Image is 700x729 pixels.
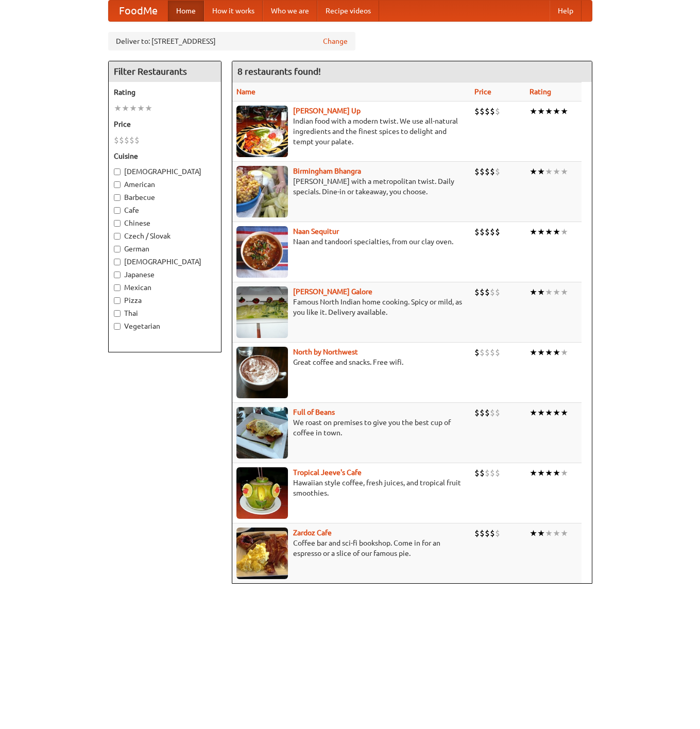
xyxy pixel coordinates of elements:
input: Czech / Slovak [114,233,121,240]
label: Thai [114,308,216,318]
h5: Cuisine [114,151,216,161]
a: Tropical Jeeve's Cafe [293,468,362,477]
label: Vegetarian [114,321,216,331]
li: $ [480,528,485,539]
li: ★ [114,103,122,114]
li: $ [485,226,490,238]
li: $ [485,467,490,479]
label: Japanese [114,269,216,280]
li: ★ [560,286,568,298]
li: $ [485,106,490,117]
li: ★ [137,103,145,114]
label: Czech / Slovak [114,231,216,241]
img: curryup.jpg [236,106,288,157]
li: ★ [122,103,129,114]
label: Cafe [114,205,216,215]
li: $ [480,286,485,298]
li: $ [480,166,485,177]
li: ★ [553,106,560,117]
a: Rating [530,88,551,96]
li: $ [495,347,500,358]
a: Change [323,36,348,46]
li: ★ [537,407,545,418]
li: $ [480,347,485,358]
a: Birmingham Bhangra [293,167,361,175]
li: ★ [560,528,568,539]
li: ★ [537,528,545,539]
a: North by Northwest [293,348,358,356]
label: Chinese [114,218,216,228]
li: $ [485,166,490,177]
li: ★ [530,226,537,238]
li: ★ [553,347,560,358]
li: ★ [560,347,568,358]
li: ★ [530,106,537,117]
li: $ [495,467,500,479]
li: $ [134,134,140,146]
li: ★ [553,286,560,298]
li: ★ [545,407,553,418]
li: $ [485,347,490,358]
li: ★ [553,407,560,418]
li: $ [474,528,480,539]
p: Famous North Indian home cooking. Spicy or mild, as you like it. Delivery available. [236,297,467,317]
li: $ [474,106,480,117]
li: $ [490,226,495,238]
li: $ [495,166,500,177]
li: $ [480,106,485,117]
li: $ [124,134,129,146]
li: ★ [545,226,553,238]
li: $ [490,286,495,298]
label: German [114,244,216,254]
a: Home [168,1,204,21]
p: Coffee bar and sci-fi bookshop. Come in for an espresso or a slice of our famous pie. [236,538,467,558]
ng-pluralize: 8 restaurants found! [237,66,321,76]
a: Zardoz Cafe [293,529,332,537]
label: [DEMOGRAPHIC_DATA] [114,166,216,177]
li: ★ [553,467,560,479]
li: $ [485,286,490,298]
li: ★ [545,286,553,298]
input: Barbecue [114,194,121,201]
li: ★ [530,347,537,358]
a: How it works [204,1,263,21]
img: beans.jpg [236,407,288,459]
li: ★ [537,166,545,177]
li: ★ [530,407,537,418]
li: $ [490,347,495,358]
li: $ [490,528,495,539]
p: Hawaiian style coffee, fresh juices, and tropical fruit smoothies. [236,478,467,498]
li: ★ [537,226,545,238]
label: Mexican [114,282,216,293]
input: [DEMOGRAPHIC_DATA] [114,168,121,175]
li: $ [474,407,480,418]
li: $ [485,407,490,418]
li: ★ [560,407,568,418]
li: $ [480,407,485,418]
li: $ [474,226,480,238]
a: Price [474,88,491,96]
input: Thai [114,310,121,317]
li: $ [495,226,500,238]
li: ★ [553,166,560,177]
li: ★ [545,106,553,117]
img: naansequitur.jpg [236,226,288,278]
li: ★ [545,347,553,358]
li: ★ [545,467,553,479]
li: $ [474,467,480,479]
li: $ [129,134,134,146]
input: Chinese [114,220,121,227]
input: Japanese [114,272,121,278]
li: ★ [545,528,553,539]
label: Barbecue [114,192,216,202]
li: ★ [560,467,568,479]
a: [PERSON_NAME] Galore [293,287,372,296]
li: $ [495,407,500,418]
li: ★ [530,166,537,177]
b: Full of Beans [293,408,335,416]
label: [DEMOGRAPHIC_DATA] [114,257,216,267]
